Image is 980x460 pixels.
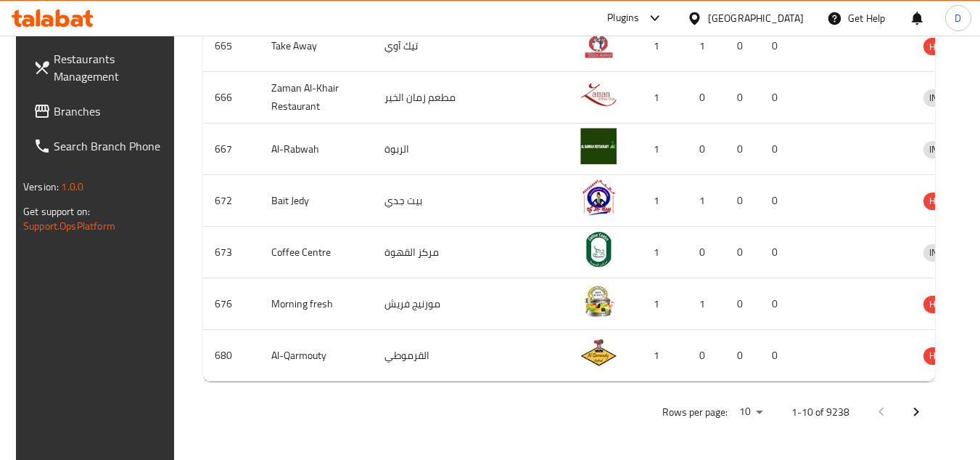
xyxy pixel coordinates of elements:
[760,72,795,124] td: 0
[260,278,373,330] td: Morning fresh
[22,129,180,164] a: Search Branch Phone
[923,193,967,209] span: HIDDEN
[203,175,260,227] td: 672
[760,124,795,175] td: 0
[725,72,760,124] td: 0
[923,244,973,261] span: INACTIVE
[923,347,967,364] span: HIDDEN
[923,296,967,313] div: HIDDEN
[580,231,617,267] img: Coffee Centre
[923,89,973,106] span: INACTIVE
[634,175,685,227] td: 1
[923,141,973,158] div: INACTIVE
[373,175,495,227] td: بيت جدي
[760,278,795,330] td: 0
[22,94,180,129] a: Branches
[61,177,83,196] span: 1.0.0
[23,202,90,221] span: Get support on:
[725,330,760,382] td: 0
[725,175,760,227] td: 0
[634,72,685,124] td: 1
[373,278,495,330] td: مورنيج فريش
[203,330,260,382] td: 680
[760,175,795,227] td: 0
[54,137,168,155] span: Search Branch Phone
[760,20,795,72] td: 0
[260,20,373,72] td: Take Away
[923,296,967,312] span: HIDDEN
[955,10,961,26] span: D
[685,227,725,278] td: 0
[725,227,760,278] td: 0
[54,50,168,85] span: Restaurants Management
[580,76,617,113] img: Zaman Al-Khair Restaurant
[607,9,639,27] div: Plugins
[580,25,617,61] img: Take Away
[373,20,495,72] td: تيك آوي
[580,128,617,164] img: Al-Rabwah
[725,20,760,72] td: 0
[685,330,725,382] td: 0
[580,334,617,371] img: Al-Qarmouty
[923,38,967,55] div: HIDDEN
[260,124,373,175] td: Al-Rabwah
[685,175,725,227] td: 1
[203,278,260,330] td: 676
[685,20,725,72] td: 1
[260,330,373,382] td: Al-Qarmouty
[760,330,795,382] td: 0
[260,72,373,124] td: Zaman Al-Khair Restaurant
[373,124,495,175] td: الربوة
[580,179,617,216] img: Bait Jedy
[203,20,260,72] td: 665
[685,72,725,124] td: 0
[373,72,495,124] td: مطعم زمان الخير
[662,403,728,421] p: Rows per page:
[923,89,973,107] div: INACTIVE
[22,41,180,94] a: Restaurants Management
[923,244,973,262] div: INACTIVE
[373,330,495,382] td: القرموطي
[260,175,373,227] td: Bait Jedy
[23,217,115,235] a: Support.OpsPlatform
[373,227,495,278] td: مركز القهوة
[685,278,725,330] td: 1
[733,401,768,423] div: Rows per page:
[260,227,373,278] td: Coffee Centre
[923,39,967,55] span: HIDDEN
[634,227,685,278] td: 1
[708,10,804,26] div: [GEOGRAPHIC_DATA]
[791,403,849,421] p: 1-10 of 9238
[760,227,795,278] td: 0
[634,20,685,72] td: 1
[634,330,685,382] td: 1
[634,124,685,175] td: 1
[923,141,973,158] span: INACTIVE
[203,124,260,175] td: 667
[203,72,260,124] td: 666
[580,283,617,319] img: Morning fresh
[634,278,685,330] td: 1
[685,124,725,175] td: 0
[725,124,760,175] td: 0
[54,102,168,120] span: Branches
[203,227,260,278] td: 673
[725,278,760,330] td: 0
[899,395,934,429] button: Next page
[23,177,59,196] span: Version:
